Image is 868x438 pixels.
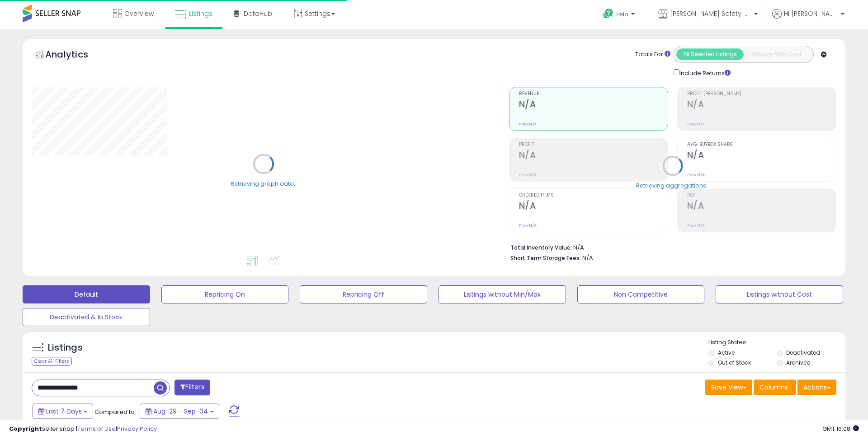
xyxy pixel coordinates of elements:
[439,285,566,303] button: Listings without Min/Max
[300,285,427,303] button: Repricing Off
[161,285,289,303] button: Repricing On
[676,48,744,60] button: All Selected Listings
[636,181,709,189] div: Retrieving aggregations..
[244,9,272,18] span: DataHub
[716,285,843,303] button: Listings without Cost
[23,308,150,326] button: Deactivated & In Stock
[23,285,150,303] button: Default
[635,50,670,59] div: Totals For
[231,179,297,188] div: Retrieving graph data..
[784,9,838,18] span: Hi [PERSON_NAME]
[616,10,628,18] span: Help
[772,9,844,29] a: Hi [PERSON_NAME]
[743,48,811,60] button: Listings With Cost
[124,9,154,18] span: Overview
[9,425,157,433] div: seller snap | |
[189,9,212,18] span: Listings
[603,8,614,19] i: Get Help
[670,9,751,18] span: [PERSON_NAME] Safety & Supply
[45,48,106,63] h5: Analytics
[9,424,42,433] strong: Copyright
[596,1,644,29] a: Help
[577,285,705,303] button: Non Competitive
[667,67,741,78] div: Include Returns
